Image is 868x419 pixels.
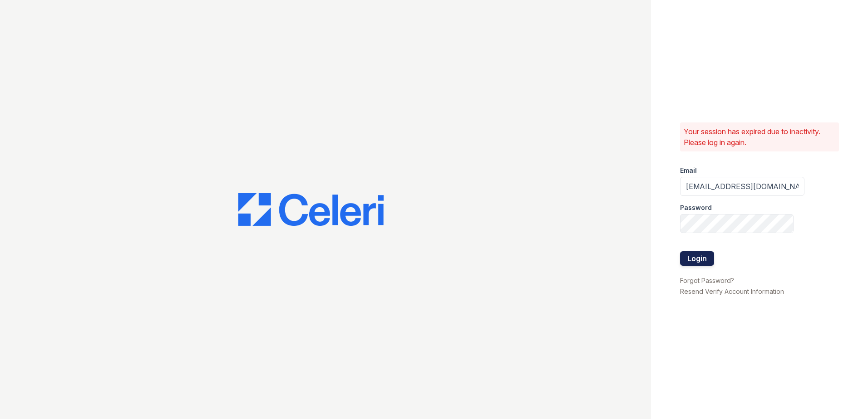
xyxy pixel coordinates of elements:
[680,277,734,284] a: Forgot Password?
[238,193,384,226] img: CE_Logo_Blue-a8612792a0a2168367f1c8372b55b34899dd931a85d93a1a3d3e32e68fde9ad4.png
[680,203,712,212] label: Password
[680,251,714,266] button: Login
[680,166,697,175] label: Email
[684,126,835,148] p: Your session has expired due to inactivity. Please log in again.
[680,287,784,295] a: Resend Verify Account Information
